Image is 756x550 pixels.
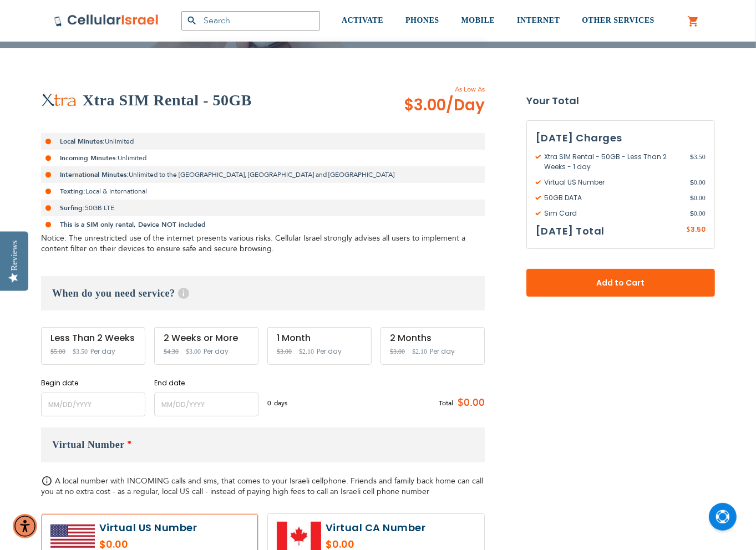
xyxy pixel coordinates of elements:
span: $2.10 [412,348,427,355]
span: 3.50 [691,225,706,234]
span: $3.00 [390,348,405,355]
span: $0.00 [453,395,485,411]
span: /Day [446,94,485,116]
span: 0.00 [690,177,706,187]
span: 0 [267,398,274,408]
h3: [DATE] Total [536,223,605,240]
strong: Texting: [60,187,85,196]
li: Local & International [41,183,485,200]
img: Xtra SIM Rental - 50GB [41,93,77,108]
li: 50GB LTE [41,200,485,216]
li: Unlimited [41,150,485,166]
span: $ [690,152,694,162]
span: OTHER SERVICES [582,16,654,24]
span: $ [686,225,691,235]
li: Unlimited [41,133,485,150]
span: Per day [204,347,229,357]
label: Begin date [41,378,145,388]
strong: Local Minutes: [60,137,105,146]
span: 3.50 [690,152,706,172]
label: End date [154,378,258,388]
strong: This is a SIM only rental, Device NOT included [60,220,206,229]
span: Xtra SIM Rental - 50GB - Less Than 2 Weeks - 1 day [536,152,690,172]
h3: [DATE] Charges [536,130,706,146]
span: Per day [317,347,342,357]
span: Help [178,288,189,299]
span: As Low As [374,84,485,94]
span: MOBILE [461,16,495,24]
span: PHONES [405,16,439,24]
span: $ [690,208,694,218]
span: days [274,398,287,408]
div: Less Than 2 Weeks [50,333,136,343]
span: Per day [90,347,115,357]
span: $3.00 [186,348,201,355]
span: 0.00 [690,193,706,203]
span: Per day [430,347,455,357]
button: Add to Cart [526,269,715,297]
strong: International Minutes: [60,170,129,179]
div: 2 Weeks or More [164,333,249,343]
div: Notice: The unrestricted use of the internet presents various risks. Cellular Israel strongly adv... [41,233,485,254]
strong: Surfing: [60,203,85,212]
span: $3.00 [277,348,292,355]
span: 0.00 [690,208,706,218]
strong: Incoming Minutes: [60,154,118,162]
span: 50GB DATA [536,193,690,203]
input: MM/DD/YYYY [41,393,145,416]
span: Sim Card [536,208,690,218]
span: Virtual US Number [536,177,690,187]
div: 2 Months [390,333,475,343]
strong: Your Total [526,93,715,109]
input: Search [181,11,320,30]
span: Total [439,398,453,408]
span: $5.00 [50,348,65,355]
span: $ [690,193,694,203]
span: Virtual Number [52,439,125,450]
img: Cellular Israel Logo [54,14,159,27]
div: Accessibility Menu [13,514,37,538]
span: INTERNET [517,16,560,24]
span: A local number with INCOMING calls and sms, that comes to your Israeli cellphone. Friends and fam... [41,476,483,497]
span: $2.10 [299,348,314,355]
h3: When do you need service? [41,276,485,310]
div: 1 Month [277,333,362,343]
span: $3.50 [73,348,88,355]
span: $3.00 [404,94,485,116]
input: MM/DD/YYYY [154,393,258,416]
span: $4.30 [164,348,179,355]
li: Unlimited to the [GEOGRAPHIC_DATA], [GEOGRAPHIC_DATA] and [GEOGRAPHIC_DATA] [41,166,485,183]
span: $ [690,177,694,187]
span: ACTIVATE [342,16,383,24]
h2: Xtra SIM Rental - 50GB [83,89,252,111]
span: Add to Cart [563,277,678,289]
div: Reviews [9,240,19,271]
